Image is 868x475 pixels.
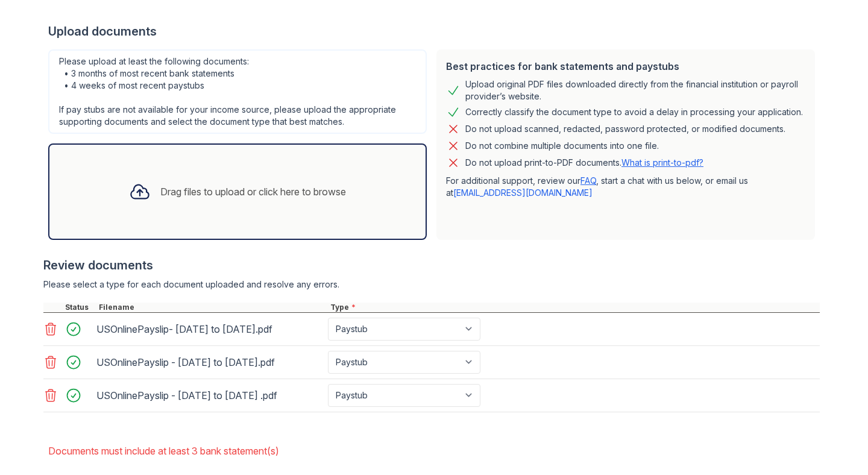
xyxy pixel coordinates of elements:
[465,105,803,119] div: Correctly classify the document type to avoid a delay in processing your application.
[96,303,328,312] div: Filename
[43,257,820,274] div: Review documents
[63,303,96,312] div: Status
[160,184,346,199] div: Drag files to upload or click here to browse
[96,319,323,339] div: USOnlinePayslip- [DATE] to [DATE].pdf
[580,175,596,186] a: FAQ
[43,278,820,291] div: Please select a type for each document uploaded and resolve any errors.
[465,122,785,136] div: Do not upload scanned, redacted, password protected, or modified documents.
[96,353,323,372] div: USOnlinePayslip - [DATE] to [DATE].pdf
[465,78,805,102] div: Upload original PDF files downloaded directly from the financial institution or payroll provider’...
[465,139,659,153] div: Do not combine multiple documents into one file.
[328,303,820,312] div: Type
[446,175,805,199] p: For additional support, review our , start a chat with us below, or email us at
[48,23,820,40] div: Upload documents
[96,386,323,405] div: USOnlinePayslip - [DATE] to [DATE] .pdf
[621,157,703,168] a: What is print-to-pdf?
[446,59,805,74] div: Best practices for bank statements and paystubs
[465,157,703,169] p: Do not upload print-to-PDF documents.
[48,49,427,134] div: Please upload at least the following documents: • 3 months of most recent bank statements • 4 wee...
[453,187,593,198] a: [EMAIL_ADDRESS][DOMAIN_NAME]
[48,439,820,463] li: Documents must include at least 3 bank statement(s)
